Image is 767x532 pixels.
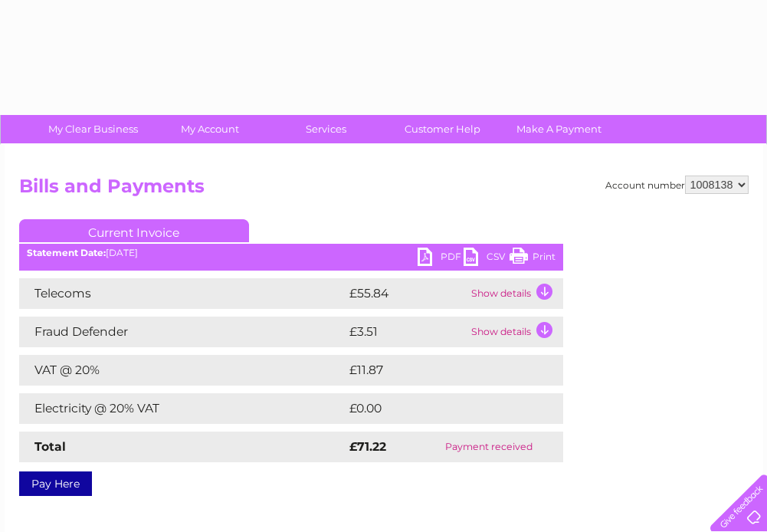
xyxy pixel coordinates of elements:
[27,247,106,258] b: Statement Date:
[349,439,386,454] strong: £71.22
[379,115,506,143] a: Customer Help
[19,317,346,347] td: Fraud Defender
[467,317,563,347] td: Show details
[19,248,563,258] div: [DATE]
[19,176,749,205] h2: Bills and Payments
[510,248,556,270] a: Print
[19,219,249,242] a: Current Invoice
[34,439,66,454] strong: Total
[496,115,622,143] a: Make A Payment
[263,115,389,143] a: Services
[19,471,92,496] a: Pay Here
[464,248,510,270] a: CSV
[346,393,528,424] td: £0.00
[415,432,563,462] td: Payment received
[346,355,529,386] td: £11.87
[346,317,467,347] td: £3.51
[605,176,749,194] div: Account number
[19,278,346,309] td: Telecoms
[346,278,467,309] td: £55.84
[30,115,156,143] a: My Clear Business
[418,248,464,270] a: PDF
[19,355,346,386] td: VAT @ 20%
[467,278,563,309] td: Show details
[19,393,346,424] td: Electricity @ 20% VAT
[146,115,273,143] a: My Account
